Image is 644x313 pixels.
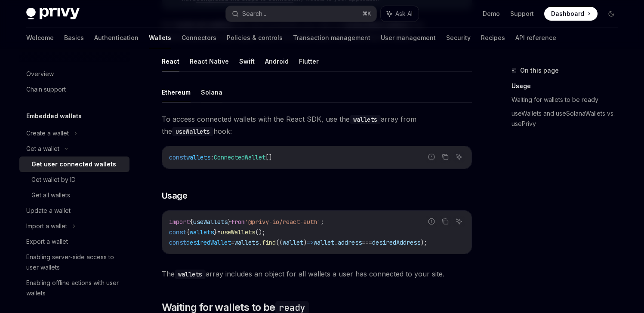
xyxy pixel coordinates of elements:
span: wallet [283,239,303,246]
span: : [210,153,214,161]
button: Solana [201,82,222,102]
span: ConnectedWallet [214,153,265,161]
a: Export a wallet [19,234,129,249]
a: Get user connected wallets [19,156,129,172]
button: Ask AI [381,6,419,21]
span: const [169,239,186,246]
span: = [217,228,221,236]
span: desiredWallet [186,239,231,246]
span: desiredAddress [372,239,420,246]
span: wallet [314,239,334,246]
span: ); [420,239,427,246]
button: Report incorrect code [426,151,437,163]
span: ) [303,239,307,246]
a: Enabling server-side access to user wallets [19,249,129,275]
button: Ask AI [453,151,465,163]
button: Ethereum [162,82,191,102]
a: Demo [483,9,500,18]
span: find [262,239,276,246]
code: wallets [350,115,381,124]
button: Flutter [299,51,319,71]
button: React Native [190,51,229,71]
span: The array includes an object for all wallets a user has connected to your site. [162,268,472,280]
span: from [231,218,245,226]
span: useWallets [193,218,228,226]
a: Dashboard [544,7,598,21]
div: Get user connected wallets [31,159,116,169]
button: Copy the contents from the code block [440,216,451,227]
div: Overview [26,69,54,79]
a: User management [381,28,436,48]
span: import [169,218,190,226]
span: (); [255,228,265,236]
span: } [228,218,231,226]
a: Recipes [481,28,505,48]
a: Welcome [26,28,54,48]
span: === [362,239,372,246]
span: On this page [520,65,559,76]
code: useWallets [172,127,213,136]
a: Wallets [149,28,171,48]
div: Get wallet by ID [31,175,76,185]
span: wallets [190,228,214,236]
button: Copy the contents from the code block [440,151,451,163]
a: Authentication [94,28,139,48]
span: = [231,239,234,246]
a: Basics [64,28,84,48]
span: [] [265,153,272,161]
span: . [334,239,338,246]
a: Chain support [19,82,129,97]
a: Get all wallets [19,187,129,203]
span: { [190,218,193,226]
h5: Embedded wallets [26,111,82,121]
div: Enabling server-side access to user wallets [26,252,124,273]
span: . [259,239,262,246]
button: Ask AI [453,216,465,227]
span: const [169,228,186,236]
a: useWallets and useSolanaWallets vs. usePrivy [512,107,625,131]
a: Get wallet by ID [19,172,129,187]
button: Report incorrect code [426,216,437,227]
span: wallets [186,153,210,161]
a: Update a wallet [19,203,129,218]
div: Search... [242,9,266,19]
span: To access connected wallets with the React SDK, use the array from the hook: [162,113,472,137]
span: => [307,239,314,246]
button: Search...⌘K [226,6,376,21]
span: (( [276,239,283,246]
a: Transaction management [293,28,370,48]
div: Chain support [26,84,66,95]
a: Support [510,9,534,18]
button: Toggle dark mode [604,7,618,21]
span: ⌘ K [362,10,371,17]
a: Policies & controls [227,28,283,48]
span: Ask AI [395,9,413,18]
span: wallets [234,239,259,246]
div: Create a wallet [26,128,69,138]
span: { [186,228,190,236]
span: } [214,228,217,236]
div: Get a wallet [26,144,59,154]
button: Android [265,51,289,71]
span: useWallets [221,228,255,236]
a: Waiting for wallets to be ready [512,93,625,107]
div: Enabling offline actions with user wallets [26,278,124,298]
div: Import a wallet [26,221,67,231]
a: Overview [19,66,129,82]
span: const [169,153,186,161]
div: Export a wallet [26,236,68,247]
a: Connectors [182,28,216,48]
a: Usage [512,79,625,93]
a: Enabling offline actions with user wallets [19,275,129,301]
div: Get all wallets [31,190,70,200]
span: '@privy-io/react-auth' [245,218,320,226]
code: wallets [175,270,206,279]
span: ; [320,218,324,226]
span: Usage [162,190,188,202]
button: Swift [239,51,255,71]
div: Update a wallet [26,206,71,216]
span: address [338,239,362,246]
a: Security [446,28,471,48]
img: dark logo [26,8,80,20]
button: React [162,51,179,71]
